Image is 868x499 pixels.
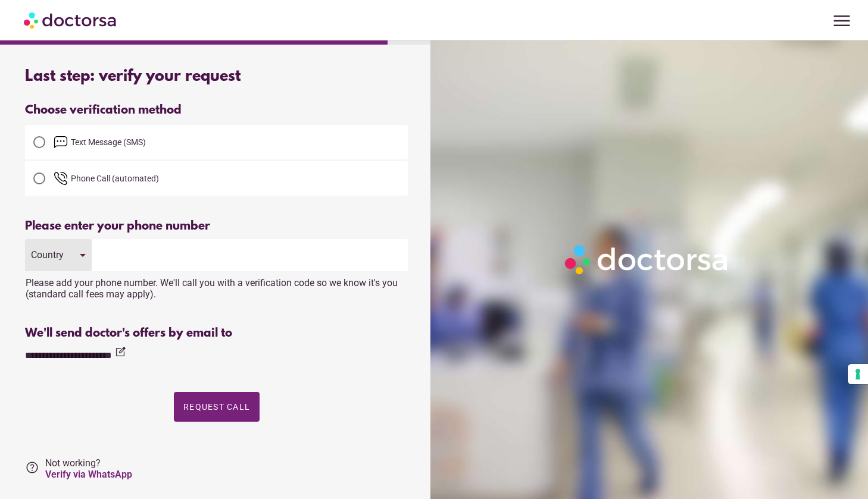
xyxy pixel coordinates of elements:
i: edit_square [114,346,126,358]
div: Country [31,249,68,261]
span: Request Call [183,402,250,412]
a: Verify via WhatsApp [45,469,132,480]
img: phone [54,171,68,186]
div: Last step: verify your request [25,68,408,86]
span: Not working? [45,457,132,480]
div: Please add your phone number. We'll call you with a verification code so we know it's you (standa... [25,271,408,300]
img: email [54,135,68,149]
button: Your consent preferences for tracking technologies [848,364,868,384]
button: Request Call [174,392,260,422]
img: Logo-Doctorsa-trans-White-partial-flat.png [560,240,734,279]
div: Choose verification method [25,103,408,117]
div: We'll send doctor's offers by email to [25,327,408,340]
i: help [25,460,39,475]
span: menu [830,10,853,32]
img: Doctorsa.com [24,7,118,33]
div: Please enter your phone number [25,219,408,233]
span: Text Message (SMS) [71,137,146,147]
span: Phone Call (automated) [71,174,159,183]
